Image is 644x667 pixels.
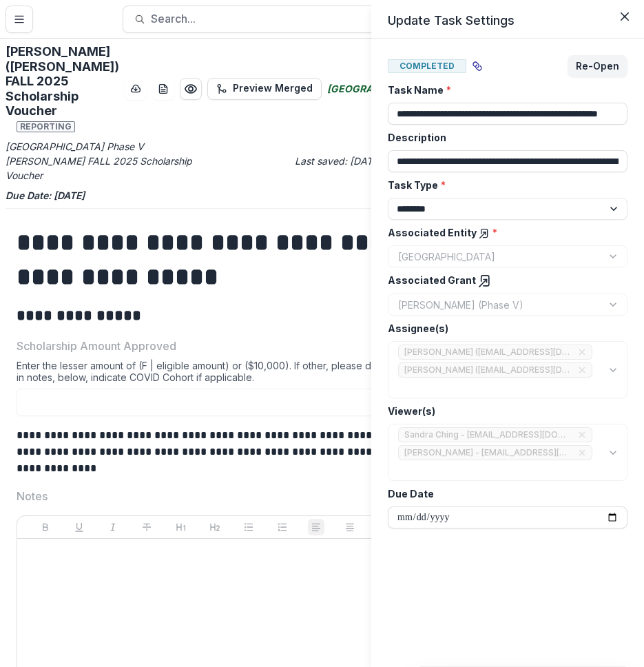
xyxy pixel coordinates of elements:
label: Description [388,130,619,145]
label: Associated Entity [388,225,619,240]
label: Viewer(s) [388,404,619,418]
label: Task Type [388,178,619,192]
span: Completed [388,59,466,73]
label: Assignee(s) [388,321,619,336]
button: Re-Open [568,55,627,77]
button: Close [614,6,636,28]
label: Task Name [388,83,619,97]
button: View dependent tasks [466,55,488,77]
label: Due Date [388,486,619,501]
label: Associated Grant [388,273,619,288]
